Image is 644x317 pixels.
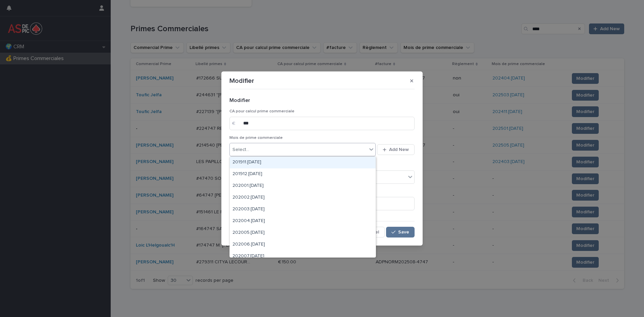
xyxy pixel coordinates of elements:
[229,136,283,140] span: Mois de prime commerciale
[230,180,376,192] div: 202001.janvier 2020
[229,117,243,130] div: €
[230,168,376,180] div: 201912.décembre 2019
[232,146,249,153] div: Select...
[377,144,415,155] button: Add New
[230,239,376,251] div: 202006.juin 2020
[398,230,409,234] span: Save
[229,77,254,85] p: Modifier
[389,147,409,152] span: Add New
[229,109,294,113] span: CA pour calcul prime commerciale
[229,97,415,104] h2: Modifier
[230,227,376,239] div: 202005.mai 2020
[230,157,376,168] div: 201911.novembre 2019
[230,215,376,227] div: 202004.avril 2020
[230,204,376,215] div: 202003.mars 2020
[386,227,415,237] button: Save
[230,251,376,262] div: 202007.juillet 2020
[230,192,376,204] div: 202002.février 2020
